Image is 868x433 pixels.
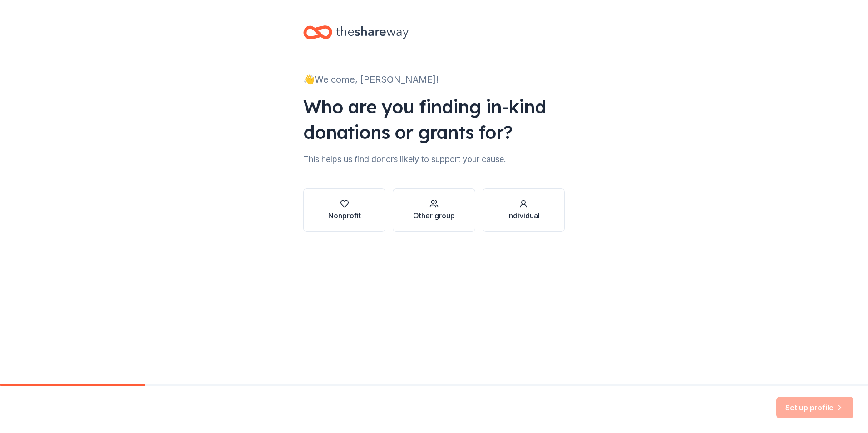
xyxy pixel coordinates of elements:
[483,188,565,232] button: Individual
[303,188,385,232] button: Nonprofit
[413,210,455,221] div: Other group
[303,94,565,145] div: Who are you finding in-kind donations or grants for?
[303,72,565,87] div: 👋 Welcome, [PERSON_NAME]!
[393,188,475,232] button: Other group
[328,210,361,221] div: Nonprofit
[507,210,540,221] div: Individual
[303,152,565,167] div: This helps us find donors likely to support your cause.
